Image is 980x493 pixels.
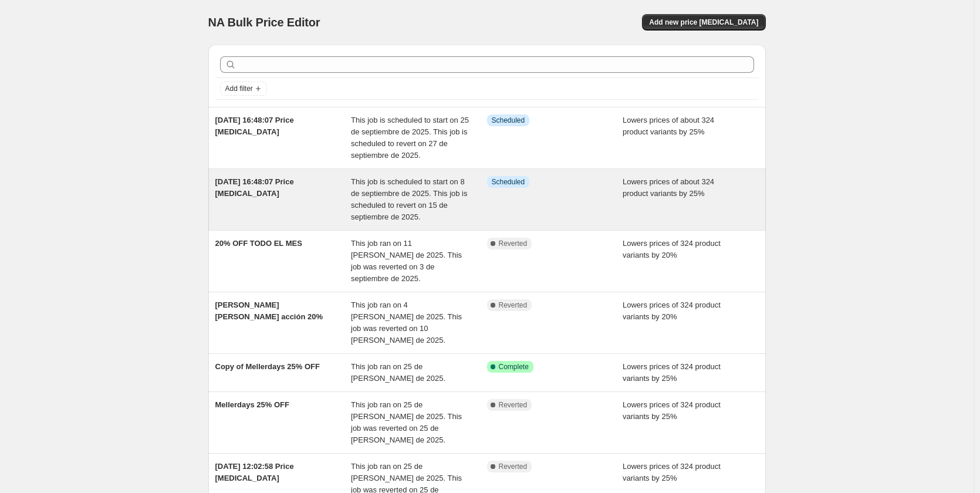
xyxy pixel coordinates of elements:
span: Reverted [499,300,528,310]
span: This job ran on 25 de [PERSON_NAME] de 2025. [351,362,445,383]
span: Lowers prices of 324 product variants by 20% [623,300,721,321]
span: Reverted [499,400,528,410]
button: Add filter [220,82,267,96]
span: Scheduled [492,116,525,125]
span: Lowers prices of about 324 product variants by 25% [623,116,714,136]
span: Lowers prices of 324 product variants by 25% [623,362,721,383]
span: [DATE] 16:48:07 Price [MEDICAL_DATA] [215,177,294,198]
button: Add new price [MEDICAL_DATA] [642,14,765,31]
span: Reverted [499,239,528,248]
span: Mellerdays 25% OFF [215,400,289,409]
span: Lowers prices of 324 product variants by 25% [623,400,721,421]
span: Lowers prices of 324 product variants by 20% [623,239,721,259]
span: This job ran on 4 [PERSON_NAME] de 2025. This job was reverted on 10 [PERSON_NAME] de 2025. [351,300,462,345]
span: [DATE] 12:02:58 Price [MEDICAL_DATA] [215,462,294,482]
span: [PERSON_NAME] [PERSON_NAME] acción 20% [215,300,323,321]
span: Copy of Mellerdays 25% OFF [215,362,320,371]
span: This job ran on 25 de [PERSON_NAME] de 2025. This job was reverted on 25 de [PERSON_NAME] de 2025. [351,400,462,444]
span: Add filter [225,84,253,93]
span: This job is scheduled to start on 8 de septiembre de 2025. This job is scheduled to revert on 15 ... [351,177,468,221]
span: [DATE] 16:48:07 Price [MEDICAL_DATA] [215,116,294,136]
span: Complete [499,362,529,372]
span: This job is scheduled to start on 25 de septiembre de 2025. This job is scheduled to revert on 27... [351,116,469,160]
span: Add new price [MEDICAL_DATA] [649,18,758,27]
span: This job ran on 11 [PERSON_NAME] de 2025. This job was reverted on 3 de septiembre de 2025. [351,239,462,283]
span: NA Bulk Price Editor [208,16,320,29]
span: Reverted [499,462,528,471]
span: 20% OFF TODO EL MES [215,239,302,248]
span: Lowers prices of 324 product variants by 25% [623,462,721,482]
span: Lowers prices of about 324 product variants by 25% [623,177,714,198]
span: Scheduled [492,177,525,187]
